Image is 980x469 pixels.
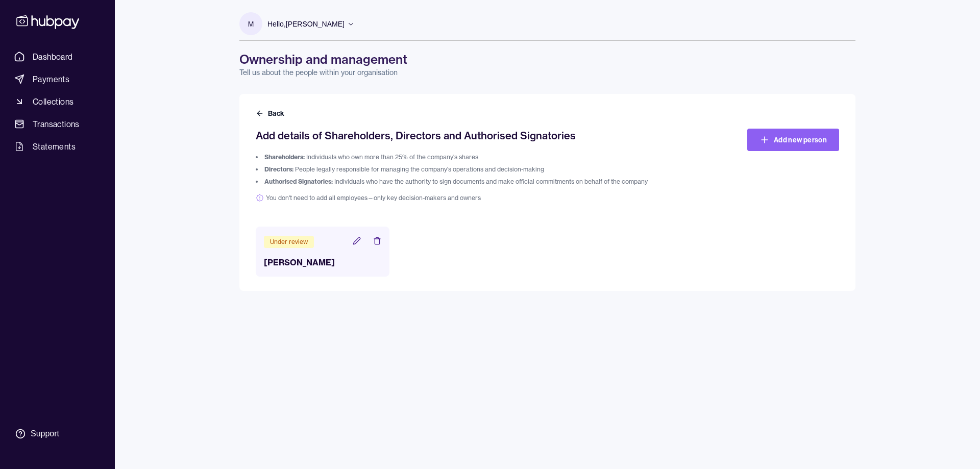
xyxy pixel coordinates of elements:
span: You don't need to add all employees—only key decision-makers and owners [256,194,693,202]
div: Support [31,428,59,439]
p: Tell us about the people within your organisation [239,67,855,78]
a: Statements [10,137,105,156]
span: Transactions [33,118,80,130]
p: Hello, [PERSON_NAME] [267,18,345,30]
span: Collections [33,95,73,108]
h3: [PERSON_NAME] [264,256,381,268]
button: Back [256,108,286,118]
h1: Ownership and management [239,51,855,67]
a: Collections [10,92,105,111]
a: Dashboard [10,47,105,66]
li: People legally responsible for managing the company's operations and decision-making [256,165,693,174]
span: Shareholders: [264,153,305,161]
a: Payments [10,70,105,88]
span: Dashboard [33,51,73,63]
a: Support [10,423,105,445]
div: Under review [264,236,314,248]
li: Individuals who own more than 25% of the company's shares [256,153,693,161]
a: Add new person [747,129,839,151]
p: M [248,18,254,30]
h2: Add details of Shareholders, Directors and Authorised Signatories [256,129,693,143]
span: Payments [33,73,69,85]
span: Authorised Signatories: [264,178,333,185]
li: Individuals who have the authority to sign documents and make official commitments on behalf of t... [256,178,693,186]
span: Directors: [264,165,293,173]
a: Transactions [10,115,105,133]
span: Statements [33,140,76,153]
